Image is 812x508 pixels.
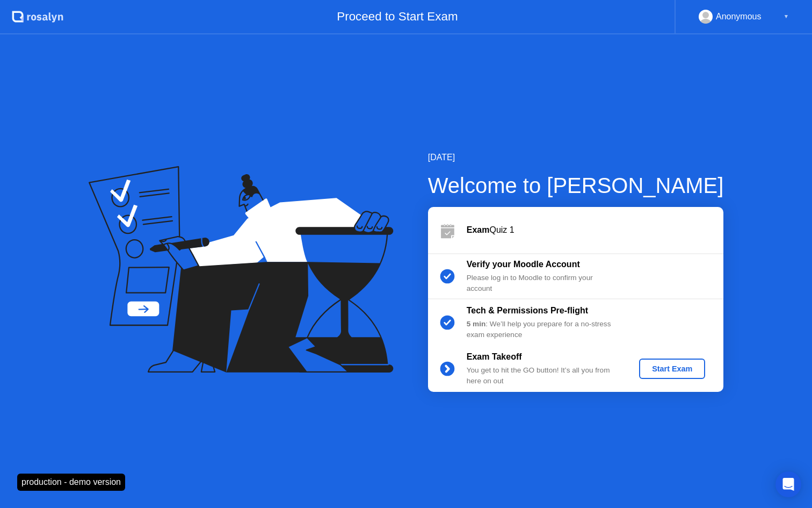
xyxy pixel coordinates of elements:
b: Tech & Permissions Pre-flight [467,306,588,315]
div: production - demo version [17,474,125,491]
div: Welcome to [PERSON_NAME] [428,169,724,202]
b: Exam [467,225,490,234]
div: Please log in to Moodle to confirm your account [467,273,621,295]
div: You get to hit the GO button! It’s all you from here on out [467,365,621,387]
b: Verify your Moodle Account [467,260,580,269]
b: Exam Takeoff [467,352,522,361]
div: : We’ll help you prepare for a no-stress exam experience [467,319,621,341]
div: ▼ [784,10,789,24]
b: 5 min [467,320,486,328]
button: Start Exam [639,359,705,379]
div: Anonymous [716,10,762,24]
div: Quiz 1 [467,224,723,237]
div: Start Exam [643,364,701,373]
div: Open Intercom Messenger [775,471,801,497]
div: [DATE] [428,151,724,164]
